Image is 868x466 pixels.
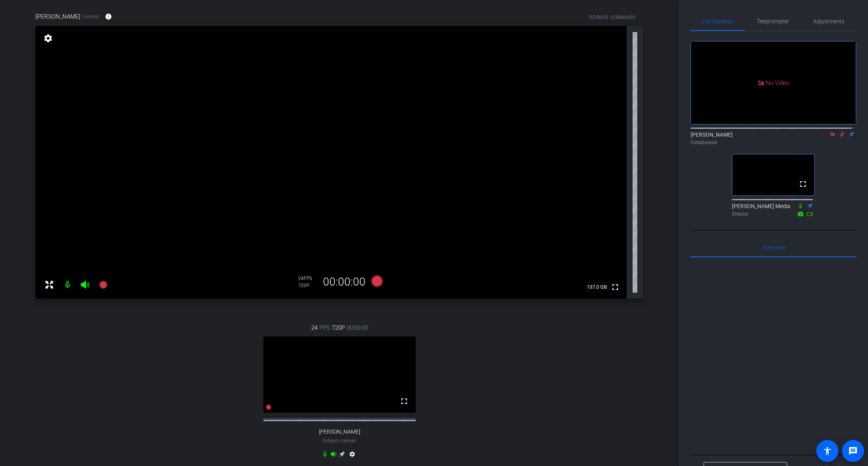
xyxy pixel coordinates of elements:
[848,446,858,456] mat-icon: message
[813,19,844,24] span: Adjustments
[610,282,620,292] mat-icon: fullscreen
[318,275,371,289] div: 00:00:00
[304,276,312,281] span: FPS
[332,323,345,332] span: 720P
[347,451,357,460] mat-icon: settings
[43,34,54,43] mat-icon: settings
[703,19,733,24] span: Participants
[347,323,368,332] span: 00:00:00
[757,19,789,24] span: Teleprompter
[340,439,356,443] span: Chrome
[584,282,610,292] span: 137.0 GB
[298,282,318,289] div: 720P
[798,179,808,189] mat-icon: fullscreen
[311,323,317,332] span: 24
[732,210,815,218] div: Director
[35,12,80,21] span: [PERSON_NAME]
[298,275,318,282] div: 24
[762,245,785,250] span: Everyone
[691,131,856,146] div: [PERSON_NAME]
[589,14,635,21] div: ROOM ID: 928846499
[82,14,99,20] span: Chrome
[319,323,330,332] span: FPS
[823,446,832,456] mat-icon: accessibility
[323,437,356,444] span: Subject
[399,396,409,406] mat-icon: fullscreen
[766,79,789,86] span: No Video
[338,438,340,443] span: -
[105,13,112,20] mat-icon: info
[732,202,815,218] div: [PERSON_NAME] Media
[691,139,856,146] div: Collaborator
[319,428,360,435] span: [PERSON_NAME]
